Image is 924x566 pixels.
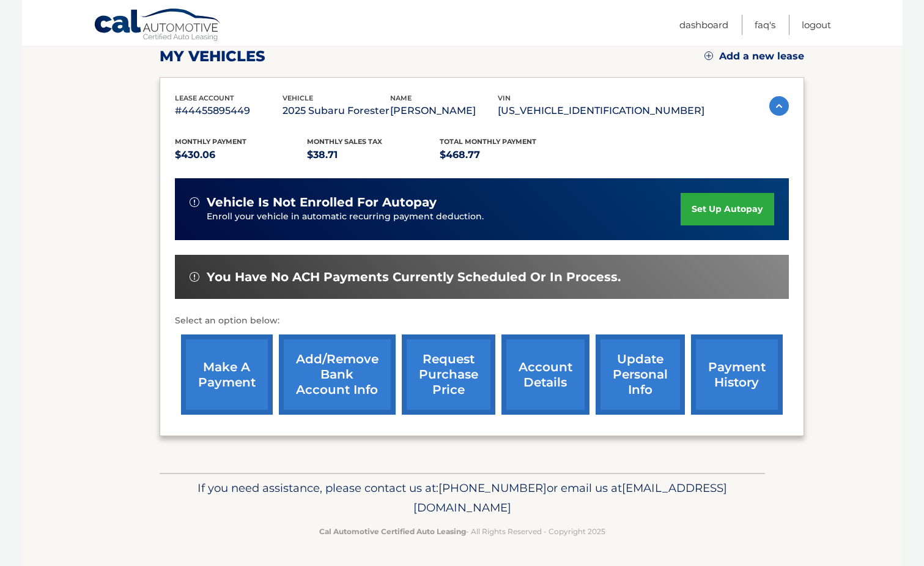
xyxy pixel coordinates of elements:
[681,193,774,225] a: set up autopay
[181,334,273,415] a: make a payment
[319,527,466,536] strong: Cal Automotive Certified Auto Leasing
[279,334,396,415] a: Add/Remove bank account info
[802,15,831,35] a: Logout
[207,210,681,224] p: Enroll your vehicle in automatic recurring payment deduction.
[168,525,757,538] p: - All Rights Reserved - Copyright 2025
[390,102,498,119] p: [PERSON_NAME]
[168,478,757,518] p: If you need assistance, please contact us at: or email us at
[207,195,437,210] span: vehicle is not enrolled for autopay
[691,334,783,415] a: payment history
[190,272,199,282] img: alert-white.svg
[307,137,382,146] span: Monthly sales Tax
[175,102,283,119] p: #44455895449
[704,50,804,62] a: Add a new lease
[596,334,685,415] a: update personal info
[207,270,621,285] span: You have no ACH payments currently scheduled or in process.
[440,146,572,164] p: $468.77
[175,137,246,146] span: Monthly Payment
[769,96,789,116] img: accordion-active.svg
[283,94,313,102] span: vehicle
[390,94,412,102] span: name
[94,8,222,43] a: Cal Automotive
[175,146,308,164] p: $430.06
[704,51,713,60] img: add.svg
[175,314,789,328] p: Select an option below:
[307,146,440,164] p: $38.71
[440,137,536,146] span: Total Monthly Payment
[755,15,775,35] a: FAQ's
[438,481,547,495] span: [PHONE_NUMBER]
[160,47,265,66] h2: my vehicles
[498,102,704,119] p: [US_VEHICLE_IDENTIFICATION_NUMBER]
[190,197,199,207] img: alert-white.svg
[402,334,495,415] a: request purchase price
[413,481,727,515] span: [EMAIL_ADDRESS][DOMAIN_NAME]
[498,94,511,102] span: vin
[175,94,234,102] span: lease account
[283,102,390,119] p: 2025 Subaru Forester
[679,15,728,35] a: Dashboard
[501,334,590,415] a: account details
